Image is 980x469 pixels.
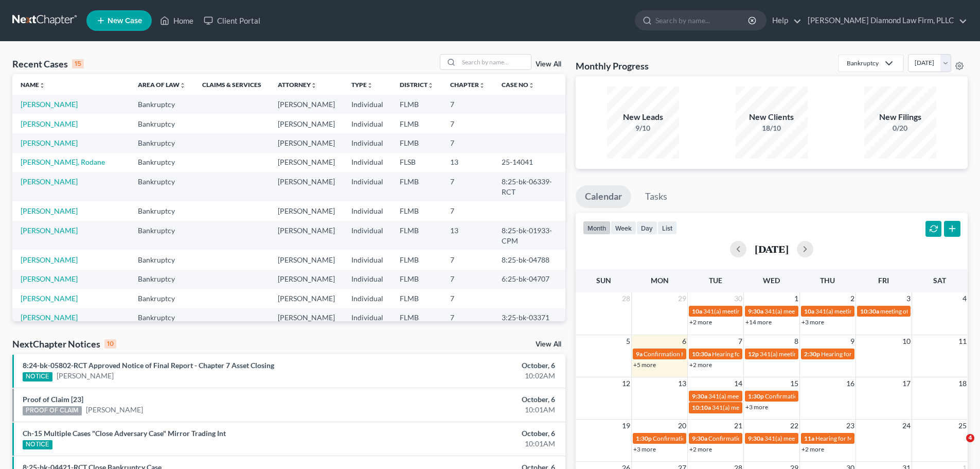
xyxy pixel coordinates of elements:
[270,114,343,133] td: [PERSON_NAME]
[130,172,194,201] td: Bankruptcy
[442,250,493,269] td: 7
[878,276,889,285] span: Fri
[820,276,835,285] span: Thu
[864,123,936,133] div: 0/20
[21,81,45,89] a: Nameunfold_more
[155,11,199,30] a: Home
[270,270,343,289] td: [PERSON_NAME]
[493,221,565,250] td: 8:25-bk-01933-CPM
[677,420,687,432] span: 20
[736,111,808,123] div: New Clients
[945,434,970,459] iframe: Intercom live chat
[343,95,391,114] td: Individual
[180,82,186,89] i: unfold_more
[384,371,555,381] div: 10:02AM
[689,445,712,453] a: +2 more
[621,292,631,305] span: 28
[748,392,764,400] span: 1:30p
[901,377,912,390] span: 17
[108,17,142,25] span: New Case
[961,292,968,305] span: 4
[367,82,373,89] i: unfold_more
[104,339,116,349] div: 10
[789,420,799,432] span: 22
[733,377,743,390] span: 14
[130,201,194,220] td: Bankruptcy
[23,406,82,415] div: PROOF OF CLAIM
[636,435,652,442] span: 1:30p
[815,307,915,315] span: 341(a) meeting for [PERSON_NAME]
[764,435,864,442] span: 341(a) meeting for [PERSON_NAME]
[689,361,712,369] a: +2 more
[493,270,565,289] td: 6:25-bk-04707
[536,341,561,348] a: View All
[199,11,265,30] a: Client Portal
[391,201,442,220] td: FLMB
[681,335,687,348] span: 6
[311,82,317,89] i: unfold_more
[21,255,78,264] a: [PERSON_NAME]
[536,61,561,68] a: View All
[633,445,656,453] a: +3 more
[442,114,493,133] td: 7
[400,81,434,89] a: Districtunfold_more
[933,276,946,285] span: Sat
[138,81,186,89] a: Area of Lawunfold_more
[23,429,226,438] a: Ch-15 Multiple Cases "Close Adversary Case" Mirror Trading Int
[130,221,194,250] td: Bankruptcy
[864,111,936,123] div: New Filings
[708,435,825,442] span: Confirmation hearing for [PERSON_NAME]
[708,392,862,400] span: 341(a) meeting for [PERSON_NAME] & [PERSON_NAME]
[712,404,811,411] span: 341(a) meeting for [PERSON_NAME]
[815,435,951,442] span: Hearing for Mirror Trading International (PTY) Ltd.
[493,172,565,201] td: 8:25-bk-06339-RCT
[765,392,882,400] span: Confirmation hearing for [PERSON_NAME]
[442,289,493,308] td: 7
[657,221,677,235] button: list
[343,289,391,308] td: Individual
[270,250,343,269] td: [PERSON_NAME]
[442,270,493,289] td: 7
[737,335,743,348] span: 7
[493,153,565,172] td: 25-14041
[343,201,391,220] td: Individual
[12,58,84,70] div: Recent Cases
[391,133,442,152] td: FLMB
[72,59,84,68] div: 15
[966,434,974,442] span: 4
[712,350,847,358] span: Hearing for [PERSON_NAME] & [PERSON_NAME]
[130,95,194,114] td: Bankruptcy
[384,405,555,415] div: 10:01AM
[689,318,712,326] a: +2 more
[633,361,656,369] a: +5 more
[755,244,789,254] h2: [DATE]
[23,361,274,370] a: 8:24-bk-05802-RCT Approved Notice of Final Report - Chapter 7 Asset Closing
[391,95,442,114] td: FLMB
[21,274,78,283] a: [PERSON_NAME]
[760,350,859,358] span: 341(a) meeting for [PERSON_NAME]
[12,338,116,350] div: NextChapter Notices
[821,350,957,358] span: Hearing for Mirror Trading International (PTY) Ltd.
[130,133,194,152] td: Bankruptcy
[748,350,759,358] span: 12p
[621,420,631,432] span: 19
[767,11,801,30] a: Help
[86,405,143,415] a: [PERSON_NAME]
[391,172,442,201] td: FLMB
[130,270,194,289] td: Bankruptcy
[130,114,194,133] td: Bankruptcy
[442,153,493,172] td: 13
[576,60,649,72] h3: Monthly Progress
[21,100,78,109] a: [PERSON_NAME]
[733,292,743,305] span: 30
[636,350,643,358] span: 9a
[625,335,631,348] span: 5
[621,377,631,390] span: 12
[270,201,343,220] td: [PERSON_NAME]
[351,81,373,89] a: Typeunfold_more
[493,250,565,269] td: 8:25-bk-04788
[957,420,968,432] span: 25
[745,318,772,326] a: +14 more
[748,307,763,315] span: 9:30a
[692,404,711,411] span: 10:10a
